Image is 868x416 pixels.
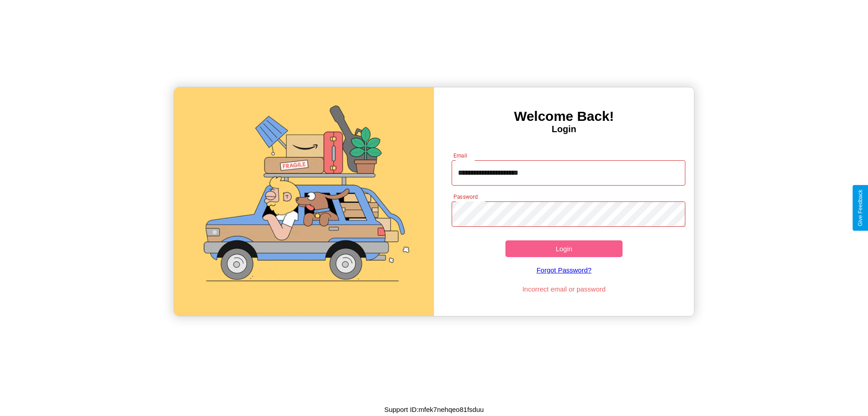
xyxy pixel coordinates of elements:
p: Support ID: mfek7nehqeo81fsduu [384,403,484,416]
label: Email [453,152,467,159]
div: Give Feedback [857,190,863,226]
h3: Welcome Back! [434,109,694,124]
label: Password [453,193,477,201]
p: Incorrect email or password [447,283,681,295]
button: Login [505,240,623,257]
h4: Login [434,124,694,134]
img: gif [174,87,434,316]
a: Forgot Password? [447,257,681,283]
